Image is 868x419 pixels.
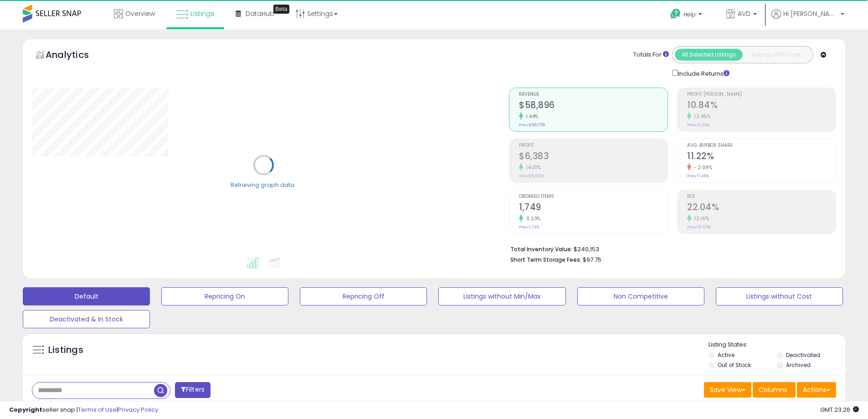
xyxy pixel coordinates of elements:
[687,100,836,112] h2: 10.84%
[687,202,836,214] h2: 22.04%
[523,113,539,120] small: 1.44%
[161,287,288,305] button: Repricing On
[687,224,711,230] small: Prev: 19.65%
[691,113,710,120] small: 12.45%
[687,143,836,148] span: Avg. Buybox Share
[663,1,711,30] a: Help
[797,382,836,398] button: Actions
[691,164,712,171] small: -2.09%
[577,287,704,305] button: Non Competitive
[48,344,83,357] h5: Listings
[718,361,751,369] label: Out of Stock
[523,164,540,171] small: 14.01%
[125,9,155,18] span: Overview
[510,245,572,253] b: Total Inventory Value:
[665,68,740,78] div: Include Returns
[687,173,709,179] small: Prev: 11.46%
[687,194,836,199] span: ROI
[190,9,214,18] span: Listings
[519,202,668,214] h2: 1,749
[691,215,709,222] small: 12.16%
[231,181,297,189] div: Retrieving graph data..
[633,51,669,59] div: Totals For
[519,151,668,163] h2: $6,383
[687,151,836,163] h2: 11.22%
[687,92,836,97] span: Profit [PERSON_NAME]
[23,287,150,305] button: Default
[273,5,289,14] div: Tooltip anchor
[704,382,751,398] button: Save View
[78,405,117,414] a: Terms of Use
[519,173,544,179] small: Prev: $5,599
[583,255,601,264] span: $97.75
[118,405,158,414] a: Privacy Policy
[759,385,787,394] span: Columns
[438,287,565,305] button: Listings without Min/Max
[46,48,107,63] h5: Analytics
[510,243,829,254] li: $240,153
[519,194,668,199] span: Ordered Items
[753,382,796,398] button: Columns
[23,310,150,328] button: Deactivated & In Stock
[300,287,427,305] button: Repricing Off
[742,49,810,61] button: Listings With Cost
[687,122,709,128] small: Prev: 9.64%
[675,49,743,61] button: All Selected Listings
[519,92,668,97] span: Revenue
[771,9,844,30] a: Hi [PERSON_NAME]
[783,9,838,18] span: Hi [PERSON_NAME]
[519,100,668,112] h2: $58,896
[709,341,845,349] p: Listing States:
[519,122,545,128] small: Prev: $58,058
[738,9,750,18] span: AVD
[246,9,274,18] span: DataHub
[9,405,42,414] strong: Copyright
[786,351,820,359] label: Deactivated
[716,287,843,305] button: Listings without Cost
[523,215,541,222] small: 0.23%
[820,405,859,414] span: 2025-09-8 23:26 GMT
[718,351,734,359] label: Active
[670,8,681,20] i: Get Help
[683,10,696,18] span: Help
[786,361,811,369] label: Archived
[519,224,539,230] small: Prev: 1,745
[519,143,668,148] span: Profit
[9,406,158,414] div: seller snap | |
[175,382,211,398] button: Filters
[510,256,581,264] b: Short Term Storage Fees:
